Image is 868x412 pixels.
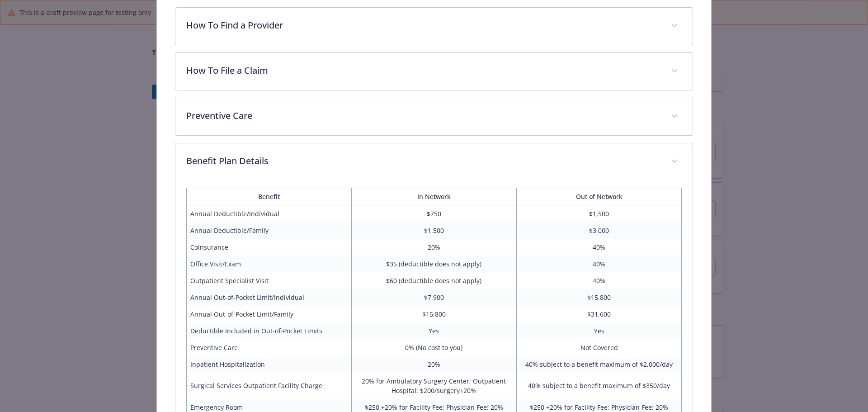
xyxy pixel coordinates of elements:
[351,239,516,256] td: 20%
[517,256,682,272] td: 40%
[351,272,516,289] td: $60 (deductible does not apply)
[186,64,660,77] p: How To File a Claim
[186,222,351,239] td: Annual Deductible/Family
[186,272,351,289] td: Outpatient Specialist Visit
[517,322,682,339] td: Yes
[186,356,351,373] td: Inpatient Hospitalization
[175,53,693,90] div: How To File a Claim
[186,322,351,339] td: Deductible Included in Out-of-Pocket Limits
[517,306,682,322] td: $31,600
[186,256,351,272] td: Office Visit/Exam
[351,222,516,239] td: $1,500
[186,339,351,356] td: Preventive Care
[351,373,516,399] td: 20% for Ambulatory Surgery Center; Outpatient Hospital: $200/surgery+20%
[351,256,516,272] td: $35 (deductible does not apply)
[186,373,351,399] td: Surgical Services Outpatient Facility Charge
[517,222,682,239] td: $3,000
[186,205,351,222] td: Annual Deductible/Individual
[351,339,516,356] td: 0% (No cost to you)
[351,322,516,339] td: Yes
[351,289,516,306] td: $7,900
[517,339,682,356] td: Not Covered
[351,205,516,222] td: $750
[186,289,351,306] td: Annual Out-of-Pocket Limit/Individual
[175,8,693,45] div: How To Find a Provider
[517,356,682,373] td: 40% subject to a benefit maximum of $2,000/day
[351,306,516,322] td: $15,800
[186,188,351,205] th: Benefit
[175,143,693,180] div: Benefit Plan Details
[186,239,351,256] td: Coinsurance
[517,239,682,256] td: 40%
[517,289,682,306] td: $15,800
[351,356,516,373] td: 20%
[175,98,693,135] div: Preventive Care
[517,205,682,222] td: $1,500
[186,19,660,32] p: How To Find a Provider
[186,154,660,168] p: Benefit Plan Details
[351,188,516,205] th: In Network
[186,306,351,322] td: Annual Out-of-Pocket Limit/Family
[186,109,660,123] p: Preventive Care
[517,188,682,205] th: Out of Network
[517,373,682,399] td: 40% subject to a benefit maximum of $350/day
[517,272,682,289] td: 40%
